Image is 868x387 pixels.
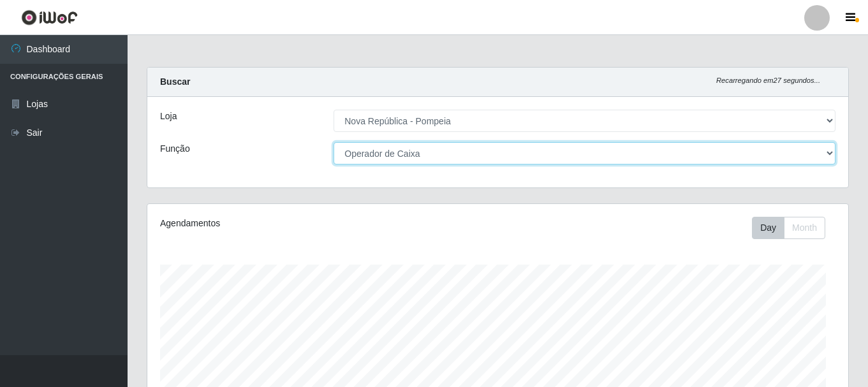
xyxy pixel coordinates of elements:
[784,217,825,239] button: Month
[752,217,835,239] div: Toolbar with button groups
[752,217,825,239] div: First group
[160,110,177,123] label: Loja
[160,217,430,230] div: Agendamentos
[21,10,78,26] img: CoreUI Logo
[752,217,784,239] button: Day
[160,142,190,156] label: Função
[716,77,820,84] i: Recarregando em 27 segundos...
[160,77,190,87] strong: Buscar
